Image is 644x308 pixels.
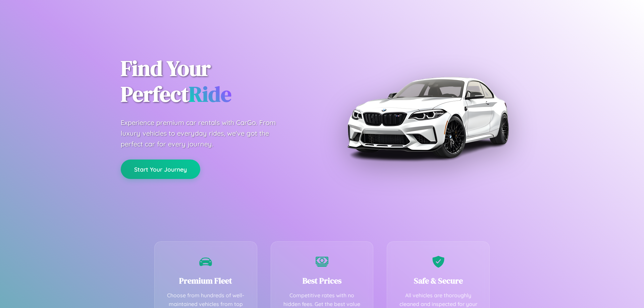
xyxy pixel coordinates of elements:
[121,117,288,149] p: Experience premium car rentals with CarGo. From luxury vehicles to everyday rides, we've got the ...
[189,79,231,109] span: Ride
[281,275,363,286] h3: Best Prices
[121,56,312,107] h1: Find Your Perfect
[397,275,479,286] h3: Safe & Secure
[344,34,512,201] img: Premium BMW car rental vehicle
[165,275,247,286] h3: Premium Fleet
[121,160,200,179] button: Start Your Journey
